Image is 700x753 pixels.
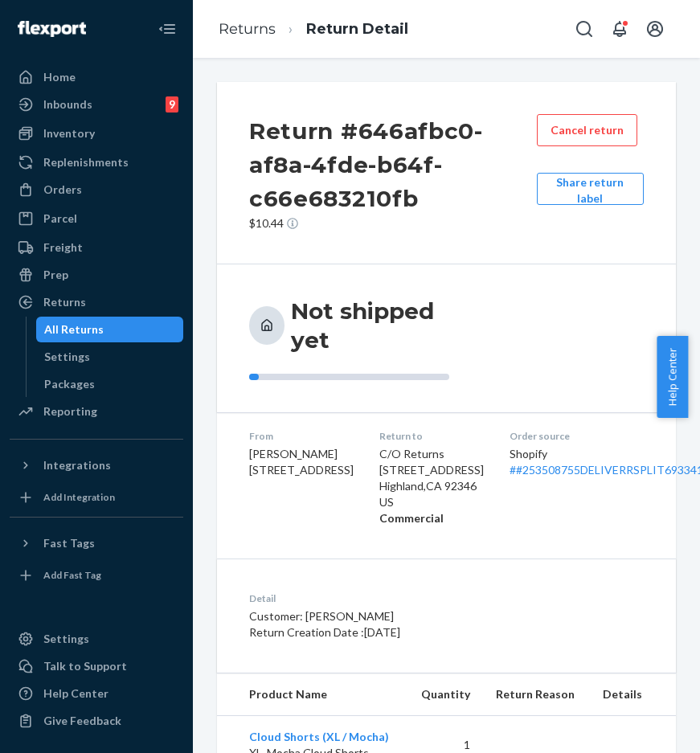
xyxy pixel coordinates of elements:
a: Return Detail [306,20,408,38]
h3: Not shipped yet [291,297,449,354]
a: Parcel [10,206,183,231]
div: Parcel [43,211,77,227]
div: Add Integration [43,490,115,504]
div: Prep [43,267,68,283]
div: Inbounds [43,96,92,113]
p: C/O Returns [379,446,484,462]
a: Returns [219,20,276,38]
div: Fast Tags [43,535,95,551]
div: Freight [43,239,83,256]
a: Prep [10,262,183,288]
div: Settings [44,349,90,365]
button: Integrations [10,452,183,478]
a: Freight [10,235,183,260]
button: Cancel return [537,114,637,146]
img: Flexport logo [18,21,86,37]
button: Give Feedback [10,708,183,734]
div: All Returns [44,321,104,338]
p: Highland , CA 92346 [379,478,484,494]
dt: Return to [379,429,484,443]
strong: Commercial [379,511,444,525]
button: Share return label [537,173,644,205]
button: Open notifications [604,13,636,45]
div: Help Center [43,685,108,702]
a: Home [10,64,183,90]
div: Packages [44,376,95,392]
a: Inventory [10,121,183,146]
div: Talk to Support [43,658,127,674]
div: Returns [43,294,86,310]
p: US [379,494,484,510]
a: Packages [36,371,184,397]
a: Add Fast Tag [10,563,183,588]
button: Open Search Box [568,13,600,45]
a: All Returns [36,317,184,342]
a: Cloud Shorts (XL / Mocha) [249,730,389,743]
iframe: Opens a widget where you can chat to one of our agents [596,705,684,745]
th: Quantity [406,673,482,716]
div: 9 [166,96,178,113]
dt: From [249,429,354,443]
p: Customer: [PERSON_NAME] [249,608,522,624]
a: Help Center [10,681,183,706]
a: Settings [10,626,183,652]
th: Product Name [217,673,406,716]
div: Replenishments [43,154,129,170]
a: Returns [10,289,183,315]
button: Help Center [657,336,688,418]
span: [PERSON_NAME] [STREET_ADDRESS] [249,447,354,477]
p: $10.44 [249,215,537,231]
th: Details [590,673,676,716]
h2: Return #646afbc0-af8a-4fde-b64f-c66e683210fb [249,114,537,215]
a: Reporting [10,399,183,424]
p: Return Creation Date : [DATE] [249,624,522,640]
button: Talk to Support [10,653,183,679]
div: Home [43,69,76,85]
button: Fast Tags [10,530,183,556]
dt: Detail [249,591,522,605]
a: Orders [10,177,183,203]
div: Orders [43,182,82,198]
th: Return Reason [483,673,590,716]
a: Inbounds9 [10,92,183,117]
a: Add Integration [10,485,183,510]
div: Add Fast Tag [43,568,101,582]
ol: breadcrumbs [206,6,421,53]
div: Settings [43,631,89,647]
div: Integrations [43,457,111,473]
div: Give Feedback [43,713,121,729]
a: Replenishments [10,149,183,175]
p: [STREET_ADDRESS] [379,462,484,478]
div: Reporting [43,403,97,419]
div: Inventory [43,125,95,141]
a: Settings [36,344,184,370]
button: Open account menu [639,13,671,45]
button: Close Navigation [151,13,183,45]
